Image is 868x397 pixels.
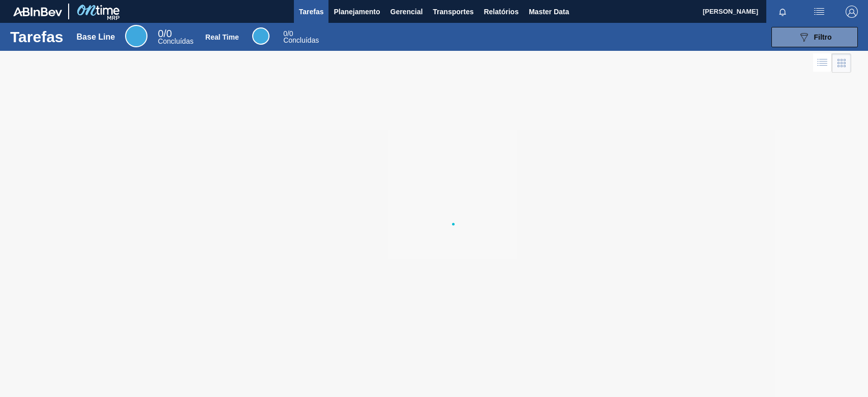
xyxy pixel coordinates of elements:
img: userActions [813,6,825,18]
span: Filtro [814,33,832,41]
span: Tarefas [299,6,324,18]
span: Concluídas [283,36,319,44]
span: Concluídas [158,37,193,45]
span: Master Data [529,6,569,18]
span: Transportes [433,6,473,18]
div: Real Time [252,27,270,45]
span: / 0 [283,29,293,38]
span: Gerencial [391,6,423,18]
div: Real Time [205,33,239,41]
img: Logout [846,6,858,18]
span: Relatórios [484,6,518,18]
h1: Tarefas [10,31,64,43]
div: Base Line [125,25,147,47]
div: Base Line [77,33,115,42]
button: Notificações [766,5,799,19]
span: / 0 [158,28,172,39]
span: 0 [158,28,163,39]
div: Real Time [283,30,319,44]
span: Planejamento [334,6,380,18]
button: Filtro [771,27,858,47]
img: TNhmsLtSVTkK8tSr43FrP2fwEKptu5GPRR3wAAAABJRU5ErkJggg== [13,7,62,16]
span: 0 [283,29,287,38]
div: Base Line [158,29,193,45]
